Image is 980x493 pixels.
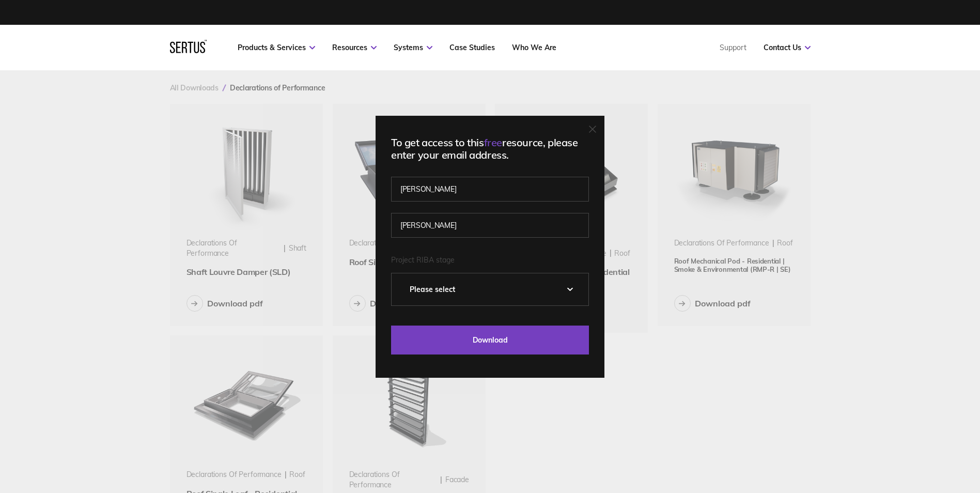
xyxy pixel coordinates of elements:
a: Systems [394,43,432,52]
a: Who We Are [512,43,556,52]
div: To get access to this resource, please enter your email address. [391,136,589,161]
span: free [484,136,502,149]
a: Resources [332,43,377,52]
span: Project RIBA stage [391,255,455,265]
a: Support [720,43,746,52]
a: Contact Us [764,43,811,52]
input: Download [391,326,589,355]
a: Products & Services [238,43,315,52]
a: Case Studies [449,43,495,52]
input: Last name* [391,213,589,238]
input: First name* [391,177,589,202]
